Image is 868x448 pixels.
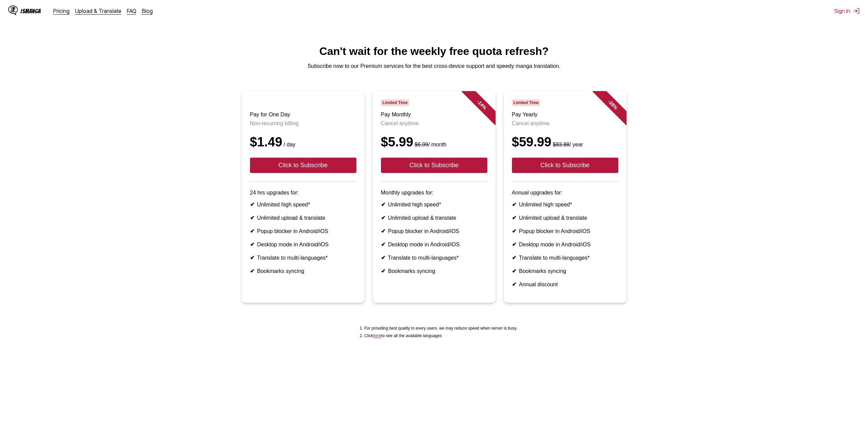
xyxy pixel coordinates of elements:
small: / month [413,142,446,147]
h3: Pay Yearly [512,112,618,118]
div: - 28 % [592,84,633,125]
s: $6.99 [415,142,428,147]
b: ✔ [250,202,254,207]
h1: Can't wait for the weekly free quota refresh? [5,45,863,58]
li: Popup blocker in Android/iOS [250,228,356,234]
div: $5.99 [381,135,487,149]
h3: Pay for One Day [250,112,356,118]
b: ✔ [250,228,254,234]
a: FAQ [127,8,136,14]
li: Translate to multi-languages* [512,255,618,261]
li: Desktop mode in Android/iOS [250,241,356,248]
s: $83.88 [553,142,570,147]
div: $1.49 [250,135,356,149]
div: - 14 % [461,84,502,125]
button: Sign In [834,8,860,14]
p: 24 hrs upgrades for: [250,190,356,196]
h3: Pay Monthly [381,112,487,118]
button: Click to Subscribe [381,158,487,173]
b: ✔ [250,255,254,261]
b: ✔ [512,228,516,234]
b: ✔ [512,255,516,261]
div: $59.99 [512,135,618,149]
a: Blog [142,8,153,14]
li: Unlimited upload & translate [250,215,356,221]
p: Monthly upgrades for: [381,190,487,196]
li: Unlimited high speed* [512,201,618,208]
b: ✔ [381,255,385,261]
li: Unlimited high speed* [250,201,356,208]
b: ✔ [381,202,385,207]
a: IsManga LogoIsManga [8,5,53,16]
img: Sign out [853,8,860,14]
p: Annual upgrades for: [512,190,618,196]
li: Bookmarks syncing [250,268,356,274]
b: ✔ [250,268,254,274]
li: Unlimited high speed* [381,201,487,208]
p: Cancel anytime. [512,120,618,127]
b: ✔ [512,242,516,247]
li: For providing best quality to every users, we may reduce speed when server is busy. [364,326,517,331]
li: Unlimited upload & translate [512,215,618,221]
p: Cancel anytime. [381,120,487,127]
b: ✔ [250,242,254,247]
b: ✔ [381,242,385,247]
small: / year [551,142,583,147]
small: / day [282,142,296,147]
li: Translate to multi-languages* [250,255,356,261]
li: Bookmarks syncing [381,268,487,274]
p: Subscribe now to our Premium services for the best cross-device support and speedy manga translat... [5,63,863,69]
a: Pricing [53,8,70,14]
b: ✔ [250,215,254,221]
li: Bookmarks syncing [512,268,618,274]
li: Click to see all the available languages [364,333,517,338]
li: Unlimited upload & translate [381,215,487,221]
b: ✔ [512,281,516,287]
span: Limited Time [512,99,540,106]
span: Limited Time [381,99,409,106]
li: Popup blocker in Android/iOS [512,228,618,234]
li: Translate to multi-languages* [381,255,487,261]
button: Click to Subscribe [250,158,356,173]
b: ✔ [512,268,516,274]
img: IsManga Logo [8,5,18,15]
b: ✔ [381,268,385,274]
b: ✔ [512,215,516,221]
b: ✔ [512,202,516,207]
a: Upload & Translate [75,8,121,14]
b: ✔ [381,215,385,221]
div: IsManga [20,8,41,14]
li: Popup blocker in Android/iOS [381,228,487,234]
p: Non-recurring billing [250,120,356,127]
button: Click to Subscribe [512,158,618,173]
li: Annual discount [512,281,618,288]
li: Desktop mode in Android/iOS [512,241,618,248]
b: ✔ [381,228,385,234]
li: Desktop mode in Android/iOS [381,241,487,248]
a: Available languages [373,333,381,338]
